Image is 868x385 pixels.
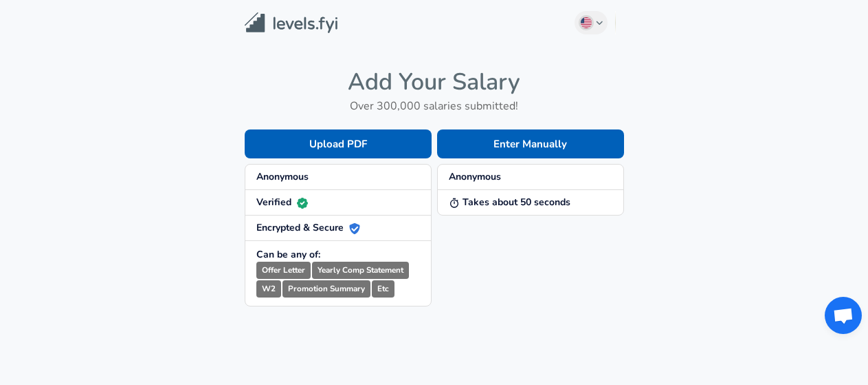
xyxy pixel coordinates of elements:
[282,280,370,298] small: Promotion Summary
[256,248,320,261] strong: Can be any of:
[449,170,501,183] strong: Anonymous
[256,221,360,234] strong: Encrypted & Secure
[825,297,862,334] div: Open chat
[245,96,624,116] h6: Over 300,000 salaries submitted!
[256,262,311,279] small: Offer Letter
[256,196,308,209] strong: Verified
[312,262,409,279] small: Yearly Comp Statement
[245,12,337,34] img: Levels.fyi
[256,280,281,298] small: W2
[437,129,624,158] button: Enter Manually
[256,170,309,183] strong: Anonymous
[581,17,592,28] img: English (US)
[245,67,624,96] h4: Add Your Salary
[449,196,570,209] strong: Takes about 50 seconds
[575,11,608,34] button: English (US)
[372,280,394,298] small: Etc
[245,129,432,158] button: Upload PDF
